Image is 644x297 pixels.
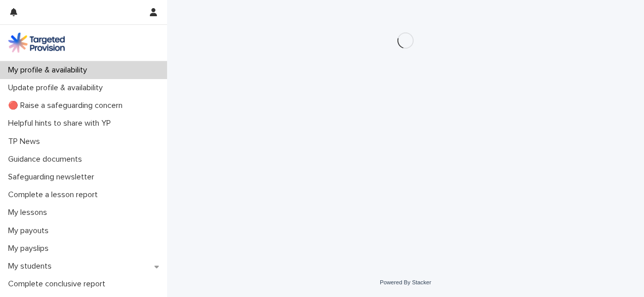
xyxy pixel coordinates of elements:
[4,226,57,236] p: My payouts
[380,279,431,285] a: Powered By Stacker
[4,262,60,271] p: My students
[4,208,55,217] p: My lessons
[4,172,102,182] p: Safeguarding newsletter
[8,32,65,53] img: M5nRWzHhSzIhMunXDL62
[4,137,48,146] p: TP News
[4,190,106,200] p: Complete a lesson report
[4,119,119,128] p: Helpful hints to share with YP
[4,244,57,253] p: My payslips
[4,83,111,93] p: Update profile & availability
[4,65,95,75] p: My profile & availability
[4,279,113,289] p: Complete conclusive report
[4,155,90,164] p: Guidance documents
[4,101,131,110] p: 🔴 Raise a safeguarding concern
